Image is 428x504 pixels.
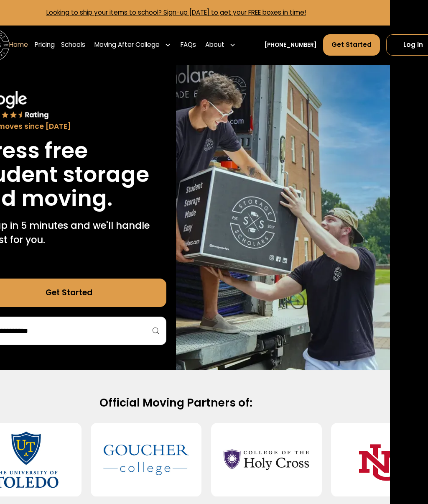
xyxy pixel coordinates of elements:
[264,41,317,49] a: [PHONE_NUMBER]
[46,8,306,17] a: Looking to ship your items to school? Sign-up [DATE] to get your FREE boxes in time!
[224,429,309,490] img: College of the Holy Cross
[202,34,239,56] div: About
[176,65,390,370] img: Storage Scholars makes moving and storage easy.
[323,34,380,56] a: Get Started
[103,429,189,490] img: Goucher College
[35,34,55,56] a: Pricing
[181,34,196,56] a: FAQs
[205,40,224,50] div: About
[92,34,174,56] div: Moving After College
[9,34,28,56] a: Home
[61,34,85,56] a: Schools
[94,40,160,50] div: Moving After College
